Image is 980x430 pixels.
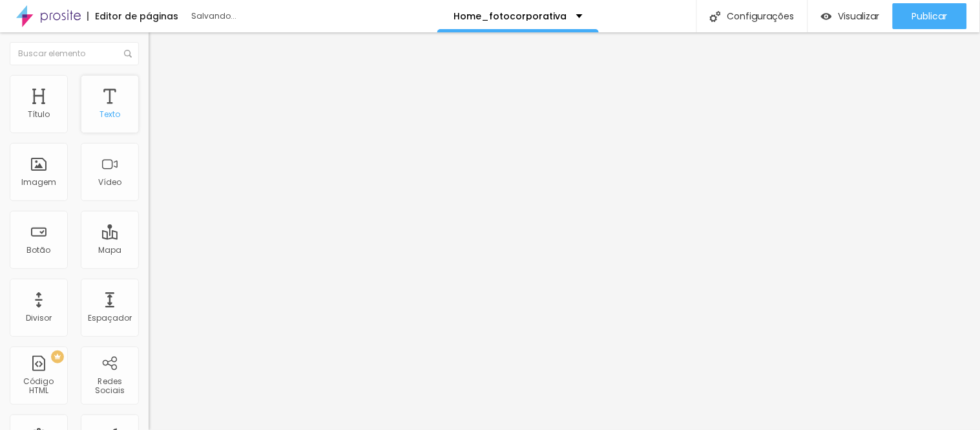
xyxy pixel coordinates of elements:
button: Publicar [893,3,967,29]
div: Editor de páginas [87,12,178,21]
span: Publicar [912,11,948,21]
button: Visualizar [808,3,893,29]
div: Título [28,110,50,119]
div: Mapa [98,246,121,255]
iframe: Editor [149,32,980,430]
div: Vídeo [98,178,121,187]
input: Buscar elemento [10,42,139,65]
img: view-1.svg [821,11,832,22]
div: Texto [99,110,120,119]
div: Divisor [26,314,52,323]
div: Espaçador [88,314,132,323]
div: Botão [27,246,51,255]
div: Código HTML [13,377,64,396]
div: Redes Sociais [84,377,135,396]
div: Imagem [21,178,56,187]
p: Home_fotocorporativa [454,12,567,21]
img: Icone [124,50,132,58]
div: Salvando... [191,12,340,20]
img: Icone [710,11,721,22]
span: Visualizar [839,11,880,21]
